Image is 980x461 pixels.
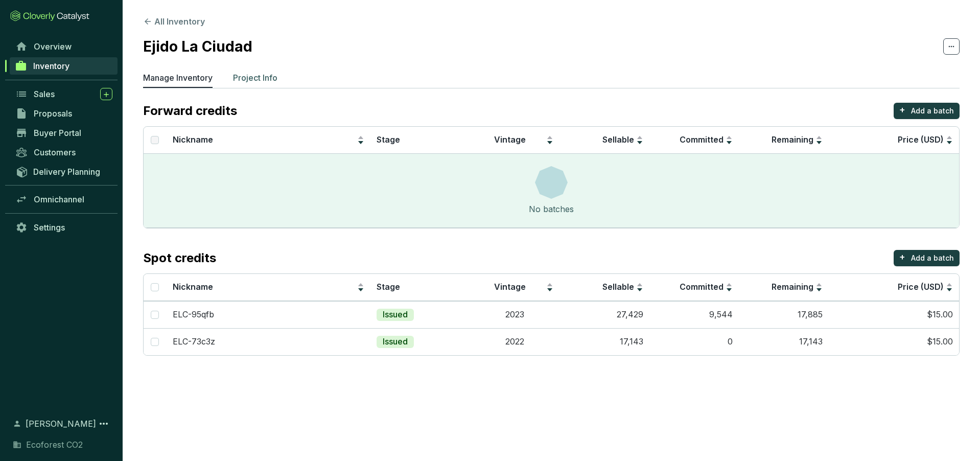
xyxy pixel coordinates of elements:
[559,301,649,328] td: 27,429
[602,134,634,145] span: Sellable
[233,72,277,84] p: Project Info
[894,250,960,266] button: +Add a batch
[470,301,559,328] td: 2023
[33,167,100,177] span: Delivery Planning
[143,103,237,119] p: Forward credits
[33,61,69,71] span: Inventory
[10,191,118,208] a: Omnichannel
[377,282,400,292] span: Stage
[10,57,118,75] a: Inventory
[602,282,634,292] span: Sellable
[898,282,944,292] span: Price (USD)
[494,134,526,145] span: Vintage
[370,127,470,154] th: Stage
[143,15,205,28] button: All Inventory
[911,253,954,263] p: Add a batch
[370,274,470,301] th: Stage
[383,309,408,320] p: Issued
[829,328,959,355] td: $15.00
[899,103,905,117] p: +
[898,134,944,145] span: Price (USD)
[26,439,83,451] span: Ecoforest CO2
[377,134,400,145] span: Stage
[383,336,408,348] p: Issued
[894,103,960,119] button: +Add a batch
[173,336,215,348] p: ELC-73c3z
[559,328,649,355] td: 17,143
[173,309,214,320] p: ELC-95qfb
[470,328,559,355] td: 2022
[143,250,216,266] p: Spot credits
[34,128,81,138] span: Buyer Portal
[680,134,724,145] span: Committed
[911,106,954,116] p: Add a batch
[10,163,118,180] a: Delivery Planning
[173,282,213,292] span: Nickname
[34,194,84,204] span: Omnichannel
[10,124,118,142] a: Buyer Portal
[10,144,118,161] a: Customers
[680,282,724,292] span: Committed
[899,250,905,264] p: +
[10,219,118,236] a: Settings
[143,36,252,57] h2: Ejido La Ciudad
[26,418,96,430] span: [PERSON_NAME]
[34,147,76,157] span: Customers
[494,282,526,292] span: Vintage
[739,301,829,328] td: 17,885
[34,41,72,52] span: Overview
[529,203,574,215] div: No batches
[10,105,118,122] a: Proposals
[143,72,213,84] p: Manage Inventory
[34,108,72,119] span: Proposals
[10,38,118,55] a: Overview
[649,328,739,355] td: 0
[829,301,959,328] td: $15.00
[649,301,739,328] td: 9,544
[772,134,813,145] span: Remaining
[34,89,55,99] span: Sales
[173,134,213,145] span: Nickname
[772,282,813,292] span: Remaining
[10,85,118,103] a: Sales
[739,328,829,355] td: 17,143
[34,222,65,233] span: Settings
